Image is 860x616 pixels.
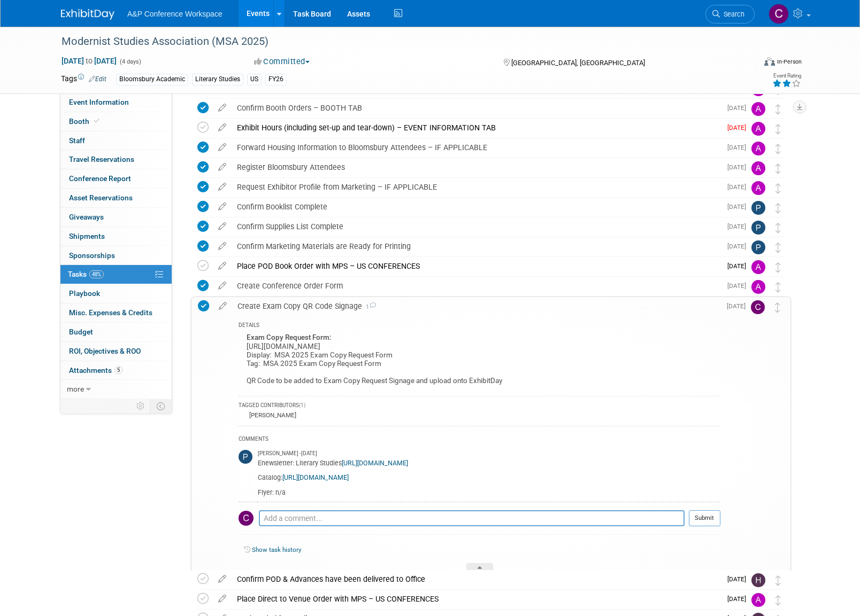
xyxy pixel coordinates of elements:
[727,243,751,250] span: [DATE]
[232,178,721,196] div: Request Exhibitor Profile from Marketing – IF APPLICABLE
[252,546,301,553] a: Show task history
[213,202,232,212] a: edit
[247,411,296,419] div: [PERSON_NAME]
[84,57,94,65] span: to
[772,73,801,79] div: Event Rating
[69,98,129,106] span: Event Information
[751,161,765,175] img: Amanda Oney
[299,402,305,408] span: (1)
[69,366,122,375] span: Attachments
[282,474,349,481] a: [URL][DOMAIN_NAME]
[60,189,172,207] a: Asset Reservations
[213,261,232,271] a: edit
[692,56,802,72] div: Event Format
[61,56,117,66] span: [DATE] [DATE]
[775,203,781,213] i: Move task
[751,280,765,294] img: Amanda Oney
[69,251,115,260] span: Sponsorships
[213,143,232,152] a: edit
[94,118,99,124] i: Booth reservation complete
[775,144,781,154] i: Move task
[775,595,781,605] i: Move task
[775,302,780,313] i: Move task
[727,124,751,131] span: [DATE]
[232,277,721,295] div: Create Conference Order Form
[60,246,172,265] a: Sponsorships
[213,222,232,231] a: edit
[239,511,254,526] img: Christine Ritchlin
[775,183,781,193] i: Move task
[775,163,781,174] i: Move task
[60,342,172,361] a: ROI, Objectives & ROO
[775,243,781,253] i: Move task
[213,301,232,311] a: edit
[69,174,131,183] span: Conference Report
[119,58,141,65] span: (4 days)
[511,59,645,67] span: [GEOGRAPHIC_DATA], [GEOGRAPHIC_DATA]
[67,385,84,393] span: more
[116,74,188,85] div: Bloomsbury Academic
[769,4,789,24] img: Christine Ritchlin
[213,182,232,192] a: edit
[232,217,721,236] div: Confirm Supplies List Complete
[60,323,172,341] a: Budget
[60,284,172,303] a: Playbook
[132,399,150,413] td: Personalize Event Tab Strip
[69,347,141,355] span: ROI, Objectives & ROO
[60,227,172,246] a: Shipments
[751,221,765,235] img: Paige Papandrea
[705,5,755,24] a: Search
[727,223,751,230] span: [DATE]
[727,575,751,583] span: [DATE]
[127,10,222,18] span: A&P Conference Workspace
[232,237,721,255] div: Confirm Marketing Materials are Ready for Printing
[239,402,720,411] div: TAGGED CONTRIBUTORS
[213,123,232,132] a: edit
[239,331,720,390] div: [URL][DOMAIN_NAME] Display: MSA 2025 Exam Copy Request Form Tag: MSA 2025 Exam Copy Request Form ...
[69,308,152,317] span: Misc. Expenses & Credits
[232,138,721,157] div: Forward Housing Information to Bloomsbury Attendees – IF APPLICABLE
[232,119,721,137] div: Exhibit Hours (including set-up and tear-down) – EVENT INFORMATION TAB
[89,270,104,278] span: 48%
[727,282,751,290] span: [DATE]
[60,361,172,380] a: Attachments5
[775,104,781,114] i: Move task
[727,595,751,603] span: [DATE]
[751,201,765,215] img: Paige Papandrea
[751,181,765,195] img: Amanda Oney
[213,281,232,291] a: edit
[342,459,408,467] a: [URL][DOMAIN_NAME]
[751,240,765,254] img: Paige Papandrea
[69,136,85,145] span: Staff
[60,303,172,322] a: Misc. Expenses & Credits
[727,262,751,270] span: [DATE]
[58,32,739,51] div: Modernist Studies Association (MSA 2025)
[232,99,721,117] div: Confirm Booth Orders – BOOTH TAB
[69,328,93,336] span: Budget
[60,169,172,188] a: Conference Report
[258,450,317,457] span: [PERSON_NAME] - [DATE]
[69,155,134,163] span: Travel Reservations
[239,322,720,331] div: DETAILS
[61,73,106,85] td: Tags
[239,450,252,464] img: Paige Papandrea
[69,193,133,202] span: Asset Reservations
[751,260,765,274] img: Amanda Oney
[89,75,106,83] a: Edit
[232,590,721,608] div: Place Direct to Venue Order with MPS – US CONFERENCES
[69,289,100,298] span: Playbook
[114,366,122,374] span: 5
[689,510,720,526] button: Submit
[250,56,314,67] button: Committed
[232,257,721,275] div: Place POD Book Order with MPS – US CONFERENCES
[727,203,751,210] span: [DATE]
[60,265,172,284] a: Tasks48%
[777,58,802,66] div: In-Person
[247,333,332,341] b: Exam Copy Request Form:
[247,74,262,85] div: US
[213,594,232,604] a: edit
[265,74,287,85] div: FY26
[69,232,105,240] span: Shipments
[232,297,720,315] div: Create Exam Copy QR Code Signage
[232,198,721,216] div: Confirm Booklist Complete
